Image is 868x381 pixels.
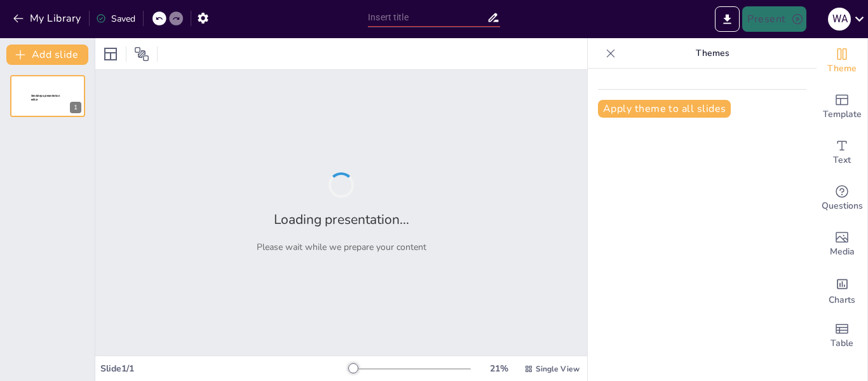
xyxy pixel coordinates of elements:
span: Questions [822,199,863,213]
span: Template [823,107,862,121]
div: Add images, graphics, shapes or video [817,221,867,267]
span: Sendsteps presentation editor [31,94,60,101]
span: Theme [827,62,857,76]
div: Add ready made slides [817,84,867,130]
p: Themes [621,38,804,69]
div: Layout [100,44,121,64]
button: w a [828,6,851,32]
div: 1 [10,75,85,117]
div: Add a table [817,313,867,359]
button: Apply theme to all slides [598,100,731,118]
div: Slide 1 / 1 [100,363,349,375]
h2: Loading presentation... [274,211,409,228]
button: My Library [10,8,86,29]
div: Add text boxes [817,130,867,176]
div: Get real-time input from your audience [817,176,867,221]
div: w a [828,8,851,31]
div: Change the overall theme [817,38,867,84]
div: Add charts and graphs [817,267,867,313]
span: Text [833,153,851,167]
span: Single View [536,364,580,374]
button: Present [742,6,806,32]
div: Saved [96,13,135,25]
button: Add slide [6,45,88,65]
span: Table [831,336,853,350]
span: Position [134,46,149,62]
span: Charts [829,293,855,307]
div: 1 [70,102,81,113]
button: Export to PowerPoint [715,6,740,32]
span: Media [830,245,855,259]
p: Please wait while we prepare your content [257,241,426,253]
input: Insert title [368,8,487,27]
div: 21 % [484,363,514,375]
